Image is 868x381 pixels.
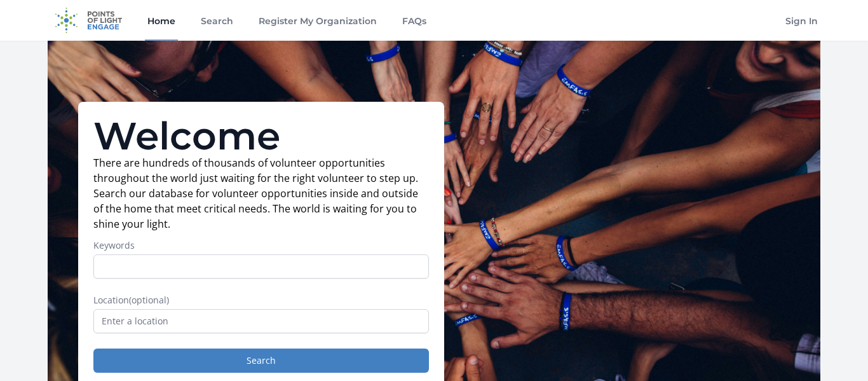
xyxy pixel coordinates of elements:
[129,294,169,306] span: (optional)
[93,294,429,307] label: Location
[93,117,429,155] h1: Welcome
[93,309,429,333] input: Enter a location
[93,155,429,232] p: There are hundreds of thousands of volunteer opportunities throughout the world just waiting for ...
[93,349,429,373] button: Search
[93,239,429,252] label: Keywords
